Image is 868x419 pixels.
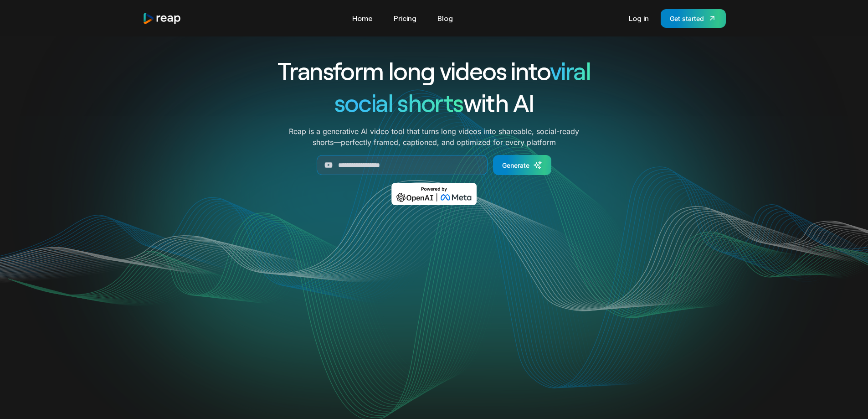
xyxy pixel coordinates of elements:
[502,160,529,170] div: Generate
[245,155,624,175] form: Generate Form
[389,11,421,26] a: Pricing
[550,56,591,85] span: viral
[143,12,182,25] a: home
[245,55,624,87] h1: Transform long videos into
[493,155,551,175] a: Generate
[251,218,617,402] video: Your browser does not support the video tag.
[348,11,377,26] a: Home
[433,11,457,26] a: Blog
[245,87,624,119] h1: with AI
[670,14,704,23] div: Get started
[334,88,463,117] span: social shorts
[289,126,579,148] p: Reap is a generative AI video tool that turns long videos into shareable, social-ready shorts—per...
[624,11,653,26] a: Log in
[661,9,726,28] a: Get started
